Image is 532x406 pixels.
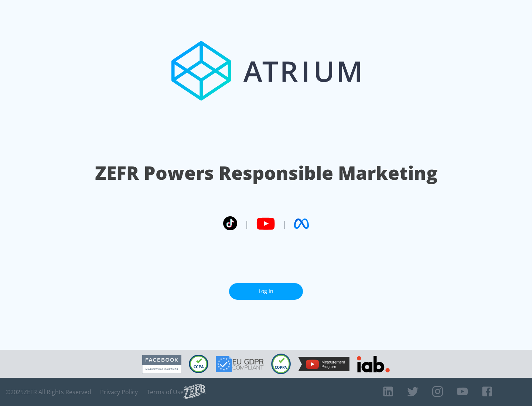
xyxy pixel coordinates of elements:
span: | [245,218,249,229]
a: Terms of Use [147,388,184,396]
img: COPPA Compliant [271,354,291,374]
h1: ZEFR Powers Responsible Marketing [95,160,437,186]
img: Facebook Marketing Partner [142,355,181,374]
a: Log In [229,283,303,300]
img: CCPA Compliant [189,355,208,373]
a: Privacy Policy [100,388,138,396]
img: GDPR Compliant [216,356,264,372]
span: | [282,218,287,229]
span: © 2025 ZEFR All Rights Reserved [6,388,91,396]
img: YouTube Measurement Program [298,357,349,371]
img: IAB [357,356,390,372]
